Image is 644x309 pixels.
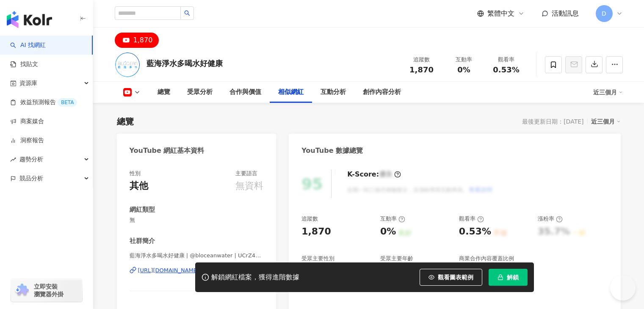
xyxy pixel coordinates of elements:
[301,225,331,238] div: 1,870
[115,33,159,48] button: 1,870
[448,55,480,64] div: 互動率
[10,157,16,163] span: rise
[7,11,52,28] img: logo
[133,34,153,46] div: 1,870
[493,66,519,74] span: 0.53%
[158,87,170,97] div: 總覽
[301,255,334,262] div: 受眾主要性別
[235,179,263,193] div: 無資料
[406,55,438,64] div: 追蹤數
[457,66,470,74] span: 0%
[593,86,623,99] div: 近三個月
[347,170,401,179] div: K-Score :
[459,225,491,238] div: 0.53%
[34,283,64,298] span: 立即安裝 瀏覽器外掛
[130,170,141,177] div: 性別
[490,55,522,64] div: 觀看率
[438,274,473,281] span: 觀看圖表範例
[552,9,579,17] span: 活動訊息
[321,87,346,97] div: 互動分析
[115,52,140,77] img: KOL Avatar
[130,216,264,224] span: 無
[19,150,43,169] span: 趨勢分析
[301,215,318,223] div: 追蹤數
[538,215,563,223] div: 漲粉率
[301,146,363,155] div: YouTube 數據總覽
[146,58,223,69] div: 藍海淨水多喝水好健康
[130,252,264,259] span: 藍海淨水多喝水好健康 | @bloceanwater | UCrZ4pPwo3PvZj2aCD0qrNcg
[10,117,44,126] a: 商案媒合
[459,255,514,262] div: 商業合作內容覆蓋比例
[380,215,405,223] div: 互動率
[211,273,299,282] div: 解鎖網紅檔案，獲得進階數據
[235,170,257,177] div: 主要語言
[10,60,38,69] a: 找貼文
[10,98,77,107] a: 效益預測報告BETA
[130,205,155,214] div: 網紅類型
[10,41,46,50] a: searchAI 找網紅
[130,146,205,155] div: YouTube 網紅基本資料
[591,116,621,127] div: 近三個月
[187,87,213,97] div: 受眾分析
[130,179,148,193] div: 其他
[507,274,519,281] span: 解鎖
[19,169,43,188] span: 競品分析
[19,74,37,93] span: 資源庫
[487,9,514,18] span: 繁體中文
[380,225,396,238] div: 0%
[11,279,82,302] a: chrome extension立即安裝 瀏覽器外掛
[278,87,304,97] div: 相似網紅
[420,269,482,286] button: 觀看圖表範例
[602,9,606,18] span: D
[489,269,528,286] button: 解鎖
[130,237,155,246] div: 社群簡介
[522,118,583,125] div: 最後更新日期：[DATE]
[117,116,134,127] div: 總覽
[14,284,30,297] img: chrome extension
[363,87,401,97] div: 創作內容分析
[409,65,434,74] span: 1,870
[10,136,44,145] a: 洞察報告
[229,87,261,97] div: 合作與價值
[184,10,190,16] span: search
[459,215,484,223] div: 觀看率
[380,255,413,262] div: 受眾主要年齡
